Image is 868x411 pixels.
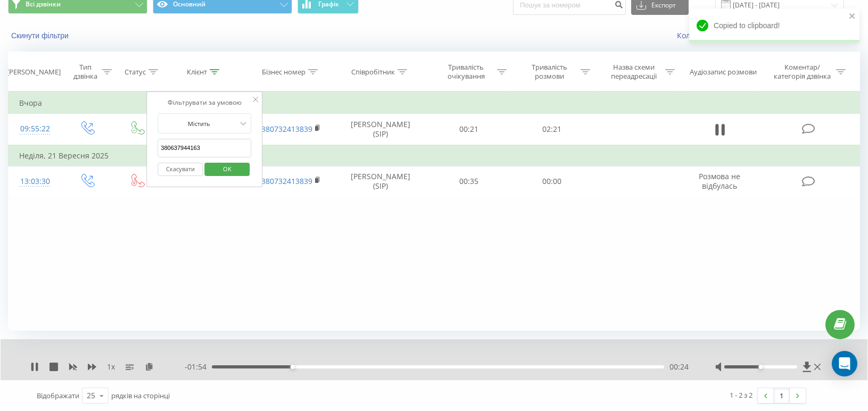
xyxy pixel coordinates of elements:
div: Accessibility label [759,365,763,369]
td: 00:00 [510,166,593,197]
div: Тривалість очікування [437,63,494,81]
div: Аудіозапис розмови [690,68,757,77]
div: 25 [87,390,95,401]
span: Відображати [37,391,79,400]
td: 00:21 [427,114,510,145]
span: 1 x [107,362,115,372]
div: 1 - 2 з 2 [730,390,753,400]
span: - 01:54 [185,362,212,372]
span: OK [212,161,242,177]
td: Вчора [9,93,860,114]
a: 380732413839 [261,176,312,186]
div: Copied to clipboard! [689,9,859,43]
button: close [849,12,856,22]
div: Open Intercom Messenger [832,351,857,376]
button: OK [204,163,250,176]
td: 00:35 [427,166,510,197]
td: [PERSON_NAME] (SIP) [334,166,427,197]
div: Тип дзвінка [71,63,100,81]
input: Введіть значення [158,139,251,157]
div: Коментар/категорія дзвінка [771,63,833,81]
div: Фільтрувати за умовою [158,97,251,108]
a: 380732413839 [261,124,312,134]
div: Статус [125,68,146,77]
div: Назва схеми переадресації [606,63,663,81]
span: Розмова не відбулась [699,171,741,191]
span: рядків на сторінці [111,391,170,400]
div: 09:55:22 [19,119,51,139]
div: Accessibility label [291,365,295,369]
div: [PERSON_NAME] [7,68,61,77]
div: Співробітник [351,68,395,77]
div: Тривалість розмови [521,63,578,81]
a: 1 [774,388,790,403]
a: Коли дані можуть відрізнятися вiд інших систем [677,30,860,40]
td: Неділя, 21 Вересня 2025 [9,145,860,166]
div: Клієнт [187,68,207,77]
div: Бізнес номер [262,68,305,77]
td: 02:21 [510,114,593,145]
button: Скинути фільтри [8,31,74,40]
div: 13:03:30 [19,171,51,192]
td: [PERSON_NAME] (SIP) [334,114,427,145]
span: Графік [318,1,339,8]
span: 00:24 [669,362,689,372]
button: Скасувати [158,163,203,176]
